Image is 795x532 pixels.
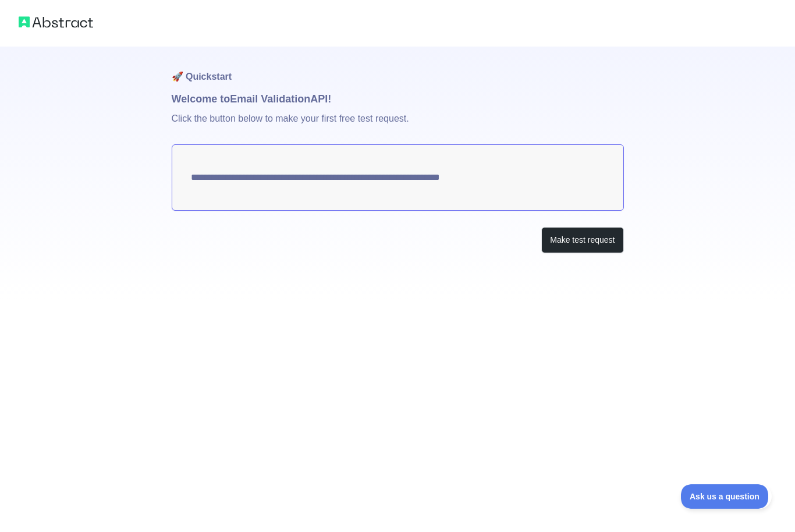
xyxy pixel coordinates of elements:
[172,107,624,144] p: Click the button below to make your first free test request.
[172,47,624,91] h1: 🚀 Quickstart
[541,227,623,253] button: Make test request
[681,484,772,509] iframe: Toggle Customer Support
[172,91,624,107] h1: Welcome to Email Validation API!
[19,14,93,30] img: Abstract logo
